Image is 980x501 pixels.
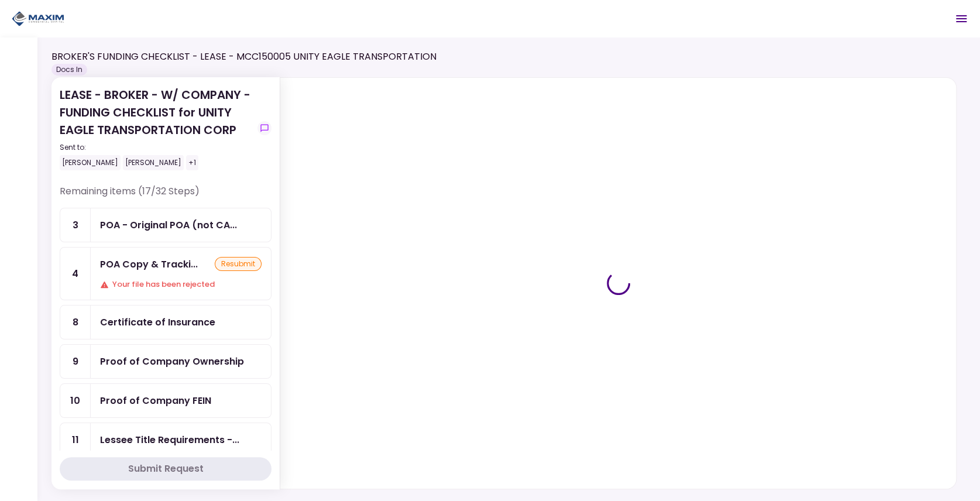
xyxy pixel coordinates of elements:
a: 8Certificate of Insurance [60,305,271,339]
h1: BROKER'S FUNDING CHECKLIST - LEASE - MCC150005 UNITY EAGLE TRANSPORTATION [51,50,436,64]
button: Submit Request [60,457,271,481]
div: 9 [60,345,91,378]
div: Remaining items (17/32 Steps) [60,184,271,208]
div: 10 [60,384,91,417]
a: 4POA Copy & Tracking ReceiptresubmitYour file has been rejected [60,247,271,300]
div: Certificate of Insurance [100,315,215,330]
div: 8 [60,306,91,339]
a: 9Proof of Company Ownership [60,344,271,379]
button: show-messages [257,121,271,135]
div: Proof of Company Ownership [100,354,244,369]
div: Lessee Title Requirements - Proof of IRP or Exemption [100,433,239,447]
a: 11Lessee Title Requirements - Proof of IRP or Exemption [60,423,271,457]
img: Partner icon [12,10,64,28]
div: [PERSON_NAME] [60,155,121,170]
div: LEASE - BROKER - W/ COMPANY - FUNDING CHECKLIST for UNITY EAGLE TRANSPORTATION CORP [60,86,253,170]
a: 10Proof of Company FEIN [60,383,271,418]
div: Docs In [51,64,87,76]
div: +1 [186,155,198,170]
div: resubmit [215,257,262,271]
div: Submit Request [128,462,204,476]
div: Proof of Company FEIN [100,393,211,408]
div: 11 [60,423,91,457]
div: 4 [60,248,91,300]
div: [PERSON_NAME] [123,155,184,170]
div: POA - Original POA (not CA or GA) [100,218,237,232]
div: 3 [60,208,91,242]
div: POA Copy & Tracking Receipt [100,257,198,272]
div: Sent to: [60,142,253,153]
a: 3POA - Original POA (not CA or GA) [60,208,271,242]
button: Open menu [947,5,975,33]
div: Your file has been rejected [100,279,262,290]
